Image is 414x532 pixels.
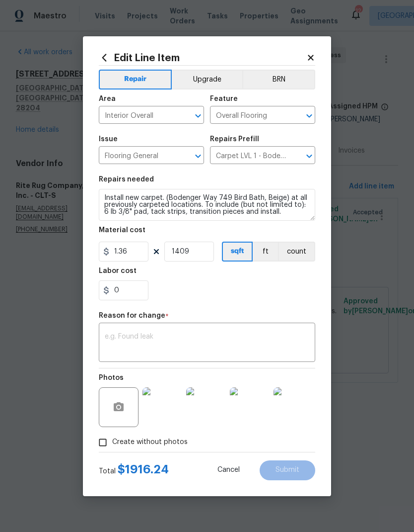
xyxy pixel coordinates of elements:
[99,52,306,63] h2: Edit Line Item
[118,463,169,475] span: $ 1916.24
[99,374,124,381] h5: Photos
[99,189,315,221] textarea: Install new carpet. (Bodenger Way 749 Bird Bath, Beige) at all previously carpeted locations. To ...
[276,466,299,474] span: Submit
[112,437,188,447] span: Create without photos
[99,267,137,274] h5: Labor cost
[302,149,316,163] button: Open
[99,227,145,234] h5: Material cost
[99,464,169,476] div: Total
[210,95,238,102] h5: Feature
[191,109,205,123] button: Open
[191,149,205,163] button: Open
[222,242,253,262] button: sqft
[278,242,315,262] button: count
[217,466,240,474] span: Cancel
[202,460,256,480] button: Cancel
[172,70,243,89] button: Upgrade
[99,136,118,143] h5: Issue
[253,242,278,262] button: ft
[242,70,315,89] button: BRN
[99,176,154,183] h5: Repairs needed
[99,95,116,102] h5: Area
[99,70,172,89] button: Repair
[99,312,165,319] h5: Reason for change
[260,460,315,480] button: Submit
[210,136,259,143] h5: Repairs Prefill
[302,109,316,123] button: Open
